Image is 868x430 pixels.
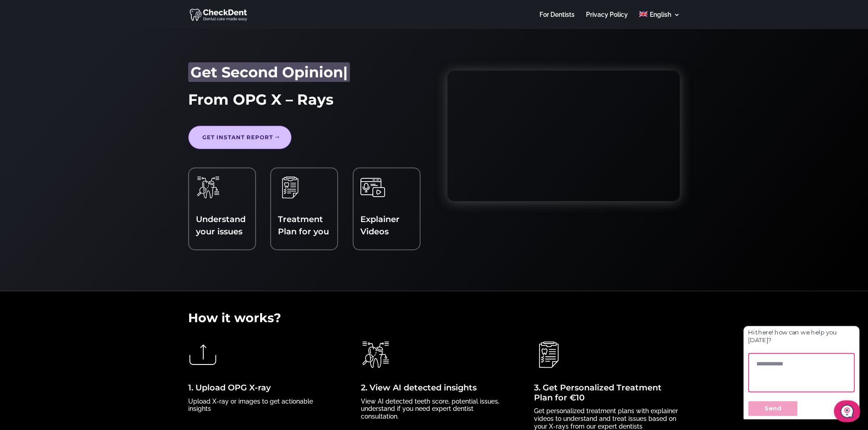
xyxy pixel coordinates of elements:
span: English [650,11,671,18]
img: CheckDent [190,7,248,22]
a: Privacy Policy [586,11,628,29]
p: View AI detected teeth score, potential issues, understand if you need expert dentist consultation. [361,398,507,420]
a: 1. Upload OPG X-ray [188,383,271,393]
p: Upload X-ray or images to get actionable insights [188,398,334,413]
a: Get Instant report [188,126,292,149]
p: Get personalized treatment plans with explainer videos to understand and treat issues based on yo... [534,407,680,430]
h1: From OPG X – Rays [188,91,421,113]
span: Understand your issues [196,214,246,237]
span: How it works? [188,310,281,325]
iframe: How to Upload Your X-Ray & Get Instant Second Opnion [447,71,680,201]
p: Hi there! how can we help you [DATE]? [13,24,146,44]
span: Get Second Opinion [190,63,343,81]
button: Send [13,115,75,134]
a: English [639,11,680,29]
a: Treatment Plan for you [278,214,329,237]
a: 3. Get Personalized Treatment Plan for €10 [534,383,662,403]
a: Explainer Videos [360,214,400,237]
a: For Dentists [539,11,575,29]
span: | [343,63,348,81]
a: 2. View AI detected insights [361,383,477,393]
